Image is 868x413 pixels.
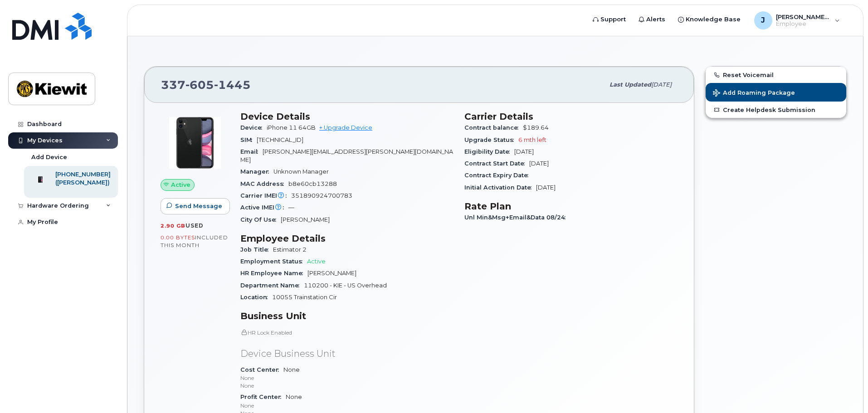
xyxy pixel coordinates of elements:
[161,223,185,229] span: 2.90 GB
[185,78,214,92] span: 605
[240,258,307,265] span: Employment Status
[319,124,372,131] a: + Upgrade Device
[240,233,454,244] h3: Employee Details
[240,347,454,360] p: Device Business Unit
[464,201,678,212] h3: Rate Plan
[464,172,533,179] span: Contract Expiry Date
[291,192,352,199] span: 351890924700783
[240,366,454,390] span: None
[240,270,307,277] span: HR Employee Name
[536,184,556,191] span: [DATE]
[706,67,846,83] button: Reset Voicemail
[273,246,307,253] span: Estimator 2
[240,136,257,143] span: SIM
[464,184,536,191] span: Initial Activation Date
[240,246,273,253] span: Job Title
[273,168,329,175] span: Unknown Manager
[240,402,454,409] p: None
[706,102,846,118] a: Create Helpdesk Submission
[464,111,678,122] h3: Carrier Details
[529,160,549,167] span: [DATE]
[240,216,281,223] span: City Of Use
[240,148,453,163] span: [PERSON_NAME][EMAIL_ADDRESS][PERSON_NAME][DOMAIN_NAME]
[240,111,454,122] h3: Device Details
[240,394,286,400] span: Profit Center
[240,382,454,389] p: None
[288,180,337,187] span: b8e60cb13288
[464,148,514,155] span: Eligibility Date
[161,198,230,214] button: Send Message
[168,116,222,170] img: iPhone_11.jpg
[829,374,861,406] iframe: Messenger Launcher
[610,81,651,88] span: Last updated
[464,160,529,167] span: Contract Start Date
[214,78,251,92] span: 1445
[240,168,273,175] span: Manager
[518,136,546,143] span: 6 mth left
[240,124,267,131] span: Device
[307,270,356,277] span: [PERSON_NAME]
[713,89,795,98] span: Add Roaming Package
[651,81,672,88] span: [DATE]
[171,180,190,189] span: Active
[272,294,337,301] span: 10055 Trainstation Cir
[175,202,222,210] span: Send Message
[240,192,291,199] span: Carrier IMEI
[240,366,283,373] span: Cost Center
[161,234,195,241] span: 0.00 Bytes
[240,180,288,187] span: MAC Address
[257,136,303,143] span: [TECHNICAL_ID]
[464,214,570,221] span: Unl Min&Msg+Email&Data 08/24
[307,258,326,265] span: Active
[464,124,523,131] span: Contract balance
[240,282,304,289] span: Department Name
[523,124,549,131] span: $189.64
[706,83,846,102] button: Add Roaming Package
[185,222,204,229] span: used
[281,216,330,223] span: [PERSON_NAME]
[240,204,288,211] span: Active IMEI
[240,148,263,155] span: Email
[161,78,251,92] span: 337
[240,294,272,301] span: Location
[304,282,387,289] span: 110200 - KIE - US Overhead
[240,311,454,321] h3: Business Unit
[514,148,534,155] span: [DATE]
[240,329,454,336] p: HR Lock Enabled
[288,204,294,211] span: —
[267,124,316,131] span: iPhone 11 64GB
[240,374,454,382] p: None
[464,136,518,143] span: Upgrade Status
